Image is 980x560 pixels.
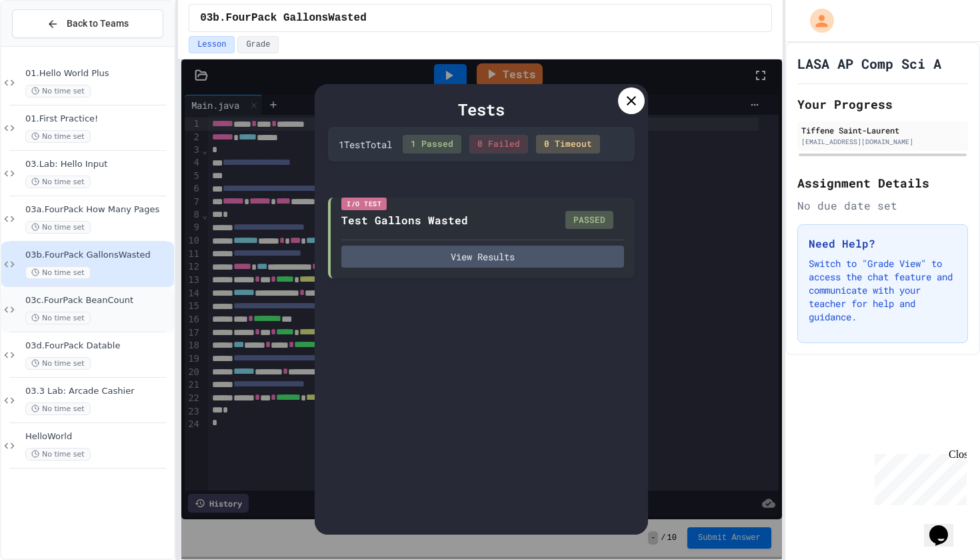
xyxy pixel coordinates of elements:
[797,198,968,214] div: No due date set
[237,36,279,53] button: Grade
[339,137,392,152] div: 1 Test Total
[328,97,635,121] div: Tests
[25,176,91,188] span: No time set
[25,402,91,415] span: No time set
[189,36,235,53] button: Lesson
[25,295,171,306] span: 03c.FourPack BeanCount
[924,507,967,547] iframe: chat widget
[25,340,171,352] span: 03d.FourPack Datable
[25,204,171,216] span: 03a.FourPack How Many Pages
[25,357,91,370] span: No time set
[341,246,624,268] button: View Results
[801,124,964,136] div: Tiffene Saint-Laurent
[869,449,967,505] iframe: chat widget
[25,448,91,461] span: No time set
[5,5,92,85] div: Chat with us now!Close
[809,236,957,252] h3: Need Help?
[67,17,129,31] span: Back to Teams
[25,386,171,397] span: 03.3 Lab: Arcade Cashier
[565,211,613,230] div: PASSED
[25,159,171,170] span: 03.Lab: Hello Input
[797,95,968,113] h2: Your Progress
[536,135,600,154] div: 0 Timeout
[25,85,91,97] span: No time set
[341,198,387,210] div: I/O Test
[797,174,968,192] h2: Assignment Details
[25,113,171,125] span: 01.First Practice!
[25,68,171,79] span: 01.Hello World Plus
[25,250,171,261] span: 03b.FourPack GallonsWasted
[341,212,468,228] div: Test Gallons Wasted
[25,130,91,143] span: No time set
[797,54,941,73] h1: LASA AP Comp Sci A
[403,135,461,154] div: 1 Passed
[12,9,163,38] button: Back to Teams
[200,10,367,26] span: 03b.FourPack GallonsWasted
[809,257,957,324] p: Switch to "Grade View" to access the chat feature and communicate with your teacher for help and ...
[25,431,171,443] span: HelloWorld
[796,5,837,36] div: My Account
[801,137,964,147] div: [EMAIL_ADDRESS][DOMAIN_NAME]
[469,135,528,154] div: 0 Failed
[25,266,91,279] span: No time set
[25,312,91,324] span: No time set
[25,221,91,234] span: No time set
